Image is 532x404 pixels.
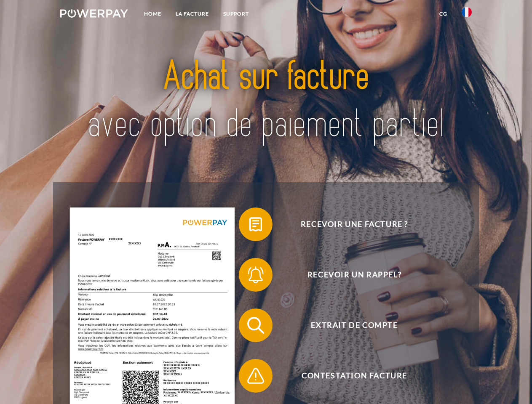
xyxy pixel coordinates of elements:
[137,6,168,21] a: Home
[80,40,452,161] img: title-powerpay_fr.svg
[239,258,458,292] button: Recevoir un rappel?
[462,7,472,17] img: fr
[251,308,457,342] span: Extrait de compte
[216,6,256,21] a: Support
[245,315,266,336] img: qb_search.svg
[251,258,457,292] span: Recevoir un rappel?
[245,264,266,285] img: qb_bell.svg
[432,6,454,21] a: CG
[239,207,458,241] button: Recevoir une facture ?
[245,214,266,235] img: qb_bill.svg
[245,365,266,386] img: qb_warning.svg
[251,359,457,393] span: Contestation Facture
[60,9,128,18] img: logo-powerpay-white.svg
[168,6,216,21] a: LA FACTURE
[251,207,457,241] span: Recevoir une facture ?
[239,308,458,342] button: Extrait de compte
[239,359,458,393] button: Contestation Facture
